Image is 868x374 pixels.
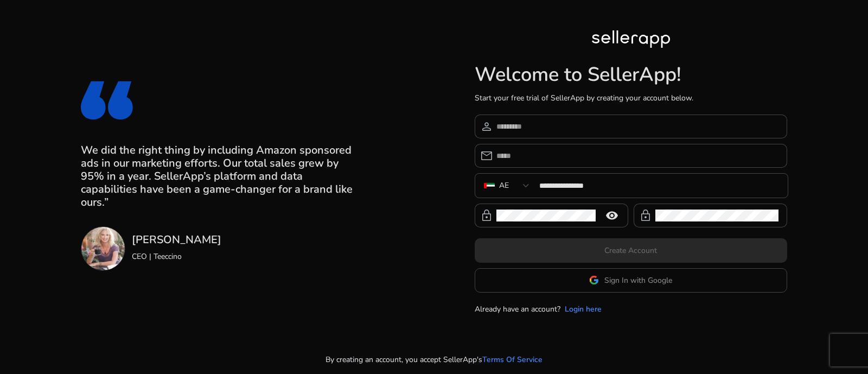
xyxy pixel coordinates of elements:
p: Start your free trial of SellerApp by creating your account below. [475,92,787,104]
span: lock [480,209,493,222]
span: email [480,149,493,162]
span: lock [639,209,652,222]
mat-icon: remove_red_eye [599,209,625,222]
div: AE [499,180,509,192]
p: Already have an account? [475,303,560,315]
p: CEO | Teeccino [132,251,221,262]
a: Login here [565,303,602,315]
span: person [480,120,493,133]
h1: Welcome to SellerApp! [475,63,787,86]
a: Terms Of Service [482,354,542,365]
h3: We did the right thing by including Amazon sponsored ads in our marketing efforts. Our total sale... [81,144,359,209]
h3: [PERSON_NAME] [132,233,221,246]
